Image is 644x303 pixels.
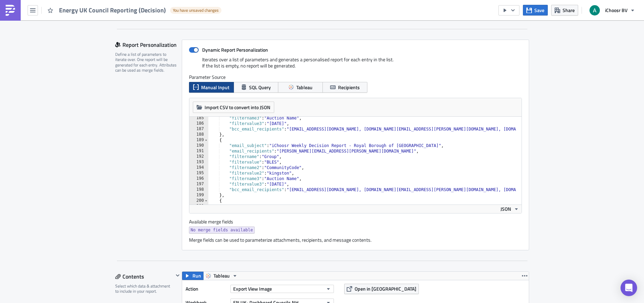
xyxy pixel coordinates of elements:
div: 190 [189,143,208,148]
p: 2. Headline figures for your council(s), your daily figures, and your registrations per postcode ... [3,24,329,30]
button: Manual Input [189,82,234,93]
img: PushMetrics [5,5,16,16]
div: 192 [189,154,208,159]
div: Define a list of parameters to iterate over. One report will be generated for each entry. Attribu... [115,52,177,73]
span: Run [192,272,201,280]
div: 185 [189,115,208,121]
div: 195 [189,170,208,176]
p: The Data Analysis Team [3,61,329,66]
div: 201 [189,203,208,209]
div: 200 [189,198,208,203]
span: Share [563,7,575,14]
label: Available merge fields [189,219,241,225]
div: Merge fields can be used to parameterize attachments, recipients, and message contents. [189,237,522,243]
div: 196 [189,176,208,181]
button: Export View Image [230,285,334,293]
span: JSON [501,205,511,212]
div: Report Personalization [115,40,182,50]
button: Open in [GEOGRAPHIC_DATA] [344,284,419,294]
button: Share [551,5,578,15]
button: Tableau [278,82,323,93]
span: Open in [GEOGRAPHIC_DATA] [355,285,416,292]
button: iChoosr BV [585,3,639,18]
span: You have unsaved changes [173,8,219,13]
span: No merge fields available [191,227,253,233]
p: If you have any questions please contact your iChoosr Relationship Manager. [3,32,329,37]
span: Manual Input [201,84,229,91]
div: 197 [189,181,208,187]
p: 1. Your acceptance overview and headline figures (.pdf) [3,17,329,22]
img: Avatar [589,4,601,16]
p: Best wishes, [3,46,329,51]
span: SQL Query [249,84,271,91]
button: Tableau [203,272,240,280]
button: Save [523,5,548,15]
span: Save [534,7,544,14]
button: Recipients [323,82,367,93]
div: Iterates over a list of parameters and generates a personalised report for each entry in the list... [189,56,522,74]
button: SQL Query [234,82,278,93]
span: Tableau [214,272,230,280]
div: 198 [189,187,208,192]
span: Import CSV to convert into JSON [205,104,270,111]
p: Hi, [3,3,329,8]
a: No merge fields available [189,227,255,233]
button: Hide content [174,271,182,280]
div: 191 [189,148,208,154]
div: 186 [189,121,208,126]
button: Import CSV to convert into JSON [193,102,274,113]
div: 193 [189,159,208,165]
strong: Dynamic Report Personalization [202,46,268,53]
p: Please see attached for your weekly collective switching update. This email contains the followin... [3,10,329,15]
div: 194 [189,165,208,170]
button: Run [182,272,204,280]
label: Action [186,284,227,294]
body: Rich Text Area. Press ALT-0 for help. [3,3,329,102]
span: iChoosr BV [605,7,627,14]
span: Recipients [338,84,360,91]
span: Tableau [296,84,313,91]
div: 189 [189,137,208,143]
div: Contents [115,271,174,282]
span: Export View Image [233,285,272,292]
div: Open Intercom Messenger [621,280,637,296]
label: Parameter Source [189,74,522,80]
div: 187 [189,126,208,132]
div: Select which data & attachment to include in your report. [115,283,174,294]
div: 199 [189,192,208,198]
span: Energy UK Council Reporting (Decision) [59,6,167,14]
div: 188 [189,132,208,137]
button: JSON [498,205,522,213]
